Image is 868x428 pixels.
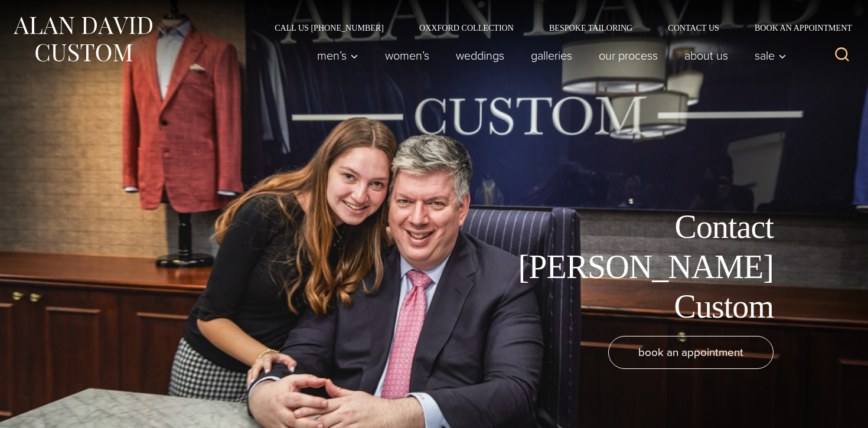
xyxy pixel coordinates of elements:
span: Men’s [317,50,358,61]
h1: Contact [PERSON_NAME] Custom [508,207,774,326]
span: book an appointment [638,344,743,361]
a: About Us [671,44,742,67]
a: Women’s [372,44,443,67]
a: Galleries [518,44,586,67]
a: Call Us [PHONE_NUMBER] [257,24,402,32]
a: Book an Appointment [737,24,856,32]
nav: Secondary Navigation [257,24,856,32]
img: Alan David Custom [12,13,154,66]
a: weddings [443,44,518,67]
a: Oxxford Collection [402,24,531,32]
nav: Primary Navigation [304,44,793,67]
span: Sale [755,50,787,61]
a: Bespoke Tailoring [531,24,650,32]
a: Our Process [586,44,671,67]
a: Contact Us [650,24,737,32]
button: View Search Form [828,41,856,70]
a: book an appointment [608,336,774,369]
